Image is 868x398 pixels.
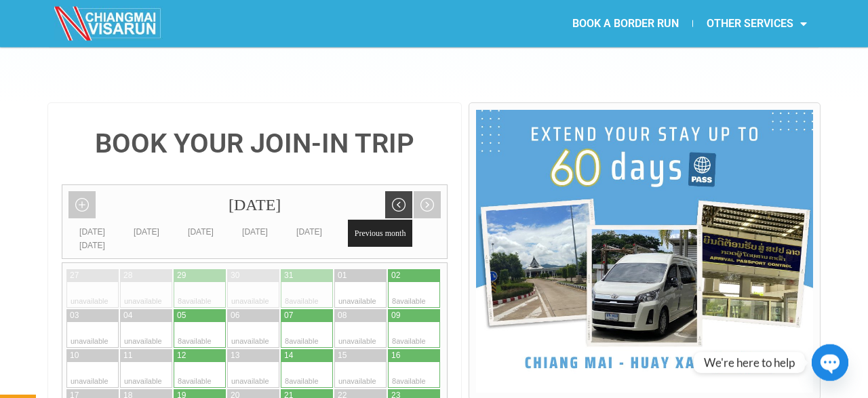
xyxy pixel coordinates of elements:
[65,225,119,239] div: [DATE]
[70,270,79,281] div: 27
[338,310,347,321] div: 08
[123,310,132,321] div: 04
[338,270,347,281] div: 01
[65,239,119,252] div: [DATE]
[123,350,132,361] div: 11
[385,191,412,218] a: Previous month
[434,8,821,39] nav: Menu
[174,225,228,239] div: [DATE]
[123,270,132,281] div: 28
[391,310,400,321] div: 09
[391,270,400,281] div: 02
[177,350,186,361] div: 12
[231,270,239,281] div: 30
[284,270,293,281] div: 31
[70,350,79,361] div: 10
[338,350,347,361] div: 15
[348,220,413,247] span: Previous month
[284,310,293,321] div: 07
[228,225,282,239] div: [DATE]
[559,8,692,39] a: BOOK A BORDER RUN
[119,225,174,239] div: [DATE]
[177,310,186,321] div: 05
[336,225,391,239] div: [DATE]
[62,130,448,157] h4: BOOK YOUR JOIN-IN TRIP
[231,310,239,321] div: 06
[62,185,447,225] div: [DATE]
[284,350,293,361] div: 14
[391,350,400,361] div: 16
[231,350,239,361] div: 13
[70,310,79,321] div: 03
[177,270,186,281] div: 29
[282,225,336,239] div: [DATE]
[693,8,821,39] a: OTHER SERVICES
